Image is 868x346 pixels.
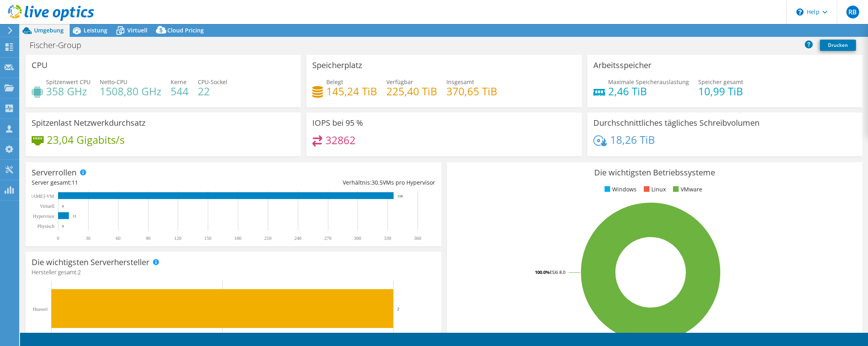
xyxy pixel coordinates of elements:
[698,87,743,96] h4: 10,99 TiB
[127,26,147,34] span: Virtuell
[796,8,804,16] svg: \n
[198,87,227,96] h4: 22
[26,41,94,50] h1: Fischer-Group
[234,235,241,241] text: 180
[294,235,301,241] text: 240
[384,235,391,241] text: 330
[171,78,187,86] span: Kerne
[326,78,343,86] span: Belegt
[37,223,54,229] text: Physisch
[550,269,565,275] tspan: ESXi 8.0
[846,6,859,18] span: RB
[204,235,211,241] text: 150
[78,268,81,276] span: 2
[40,203,54,209] text: Virtuell
[820,40,856,51] a: Drucken
[100,87,161,96] h4: 1508,80 GHz
[146,235,151,241] text: 90
[446,87,497,96] h4: 370,65 TiB
[32,258,149,267] h3: Die wichtigsten Serverhersteller
[324,235,332,241] text: 270
[32,168,76,177] h3: Serverrollen
[33,306,48,312] text: Huawei
[116,235,121,241] text: 60
[326,87,377,96] h4: 145,24 TiB
[198,78,227,86] span: CPU-Sockel
[171,87,189,96] h4: 544
[32,268,435,277] h4: Hersteller gesamt:
[608,87,689,96] h4: 2,46 TiB
[610,135,655,144] h4: 18,26 TiB
[167,26,204,34] span: Cloud Pricing
[372,179,383,186] span: 30.5
[32,119,145,127] h3: Spitzenlast Netzwerkdurchsatz
[84,26,107,34] span: Leistung
[398,194,403,198] text: 336
[354,235,361,241] text: 300
[264,235,271,241] text: 210
[57,235,59,241] text: 0
[603,185,637,194] li: Windows
[233,178,435,187] div: Verhältnis: VMs pro Hypervisor
[593,61,651,70] h3: Arbeitsspeicher
[386,78,413,86] span: Verfügbar
[535,269,550,275] tspan: 100.0%
[47,135,125,144] h4: 23,04 Gigabits/s
[642,185,666,194] li: Linux
[62,204,64,208] text: 0
[32,61,48,70] h3: CPU
[312,61,362,70] h3: Speicherplatz
[62,224,64,228] text: 0
[33,213,54,219] text: Hypervisor
[671,185,702,194] li: VMware
[453,168,856,177] h3: Die wichtigsten Betriebssysteme
[386,87,437,96] h4: 225,40 TiB
[72,179,78,186] span: 11
[593,119,759,127] h3: Durchschnittliches tägliches Schreibvolumen
[397,306,400,311] text: 2
[100,78,127,86] span: Netto-CPU
[34,26,64,34] span: Umgebung
[312,119,363,127] h3: IOPS bei 95 %
[86,235,90,241] text: 30
[46,78,90,86] span: Spitzenwert CPU
[32,178,233,187] div: Server gesamt:
[325,136,356,145] h4: 32862
[46,87,90,96] h4: 358 GHz
[446,78,474,86] span: Insgesamt
[73,214,76,218] text: 11
[608,78,689,86] span: Maximale Speicherauslastung
[174,235,181,241] text: 120
[698,78,743,86] span: Speicher gesamt
[414,235,421,241] text: 360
